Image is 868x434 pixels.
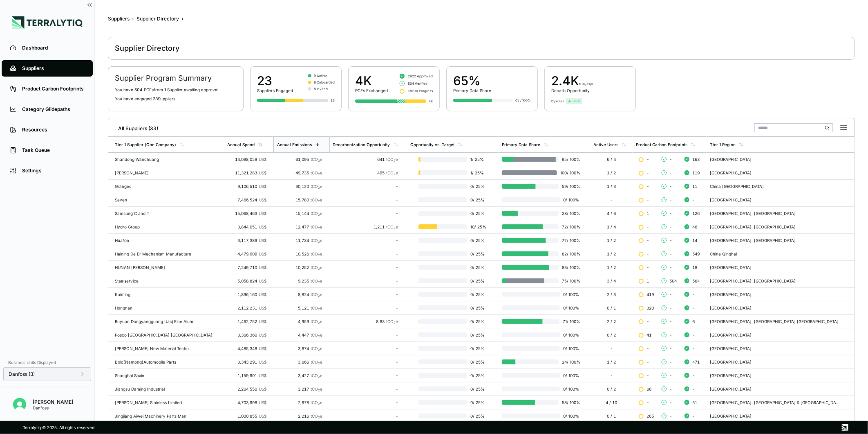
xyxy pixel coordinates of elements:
[467,292,489,297] span: 0 / 25 %
[453,73,491,88] div: 65%
[559,184,580,189] span: 59 / 100 %
[573,99,581,104] span: 0.8 %
[115,332,221,337] div: Posco [GEOGRAPHIC_DATA] [GEOGRAPHIC_DATA]
[693,359,700,364] span: 471
[259,238,266,243] span: US$
[710,142,736,147] div: Tier 1 Region
[134,87,143,92] span: 504
[259,224,266,229] span: US$
[259,197,266,202] span: US$
[387,224,398,229] span: tCO e
[467,265,489,270] span: 0 / 25 %
[311,224,322,229] span: tCO e
[593,170,629,175] div: 1 / 2
[277,265,322,270] div: 10,252
[318,253,320,257] sub: 2
[318,213,320,217] sub: 2
[259,251,266,256] span: US$
[257,88,293,93] div: Suppliers Engaged
[3,357,91,367] div: Business Units Displayed
[227,157,266,162] div: 14,098,059
[593,197,629,202] div: -
[647,359,649,364] span: -
[647,157,649,162] span: -
[710,332,841,337] div: [GEOGRAPHIC_DATA]
[387,319,398,324] span: tCO e
[318,226,320,230] sub: 2
[693,211,700,216] span: 126
[10,395,29,414] button: Open user button
[115,197,221,202] div: Seven
[115,211,221,216] div: Samsung C and T
[12,16,83,29] img: Logo
[408,74,433,79] span: 2622 Approved
[710,292,841,297] div: [GEOGRAPHIC_DATA]
[670,278,677,283] span: 504
[453,88,491,93] div: Primary Data Share
[710,278,841,283] div: [GEOGRAPHIC_DATA], [GEOGRAPHIC_DATA]
[710,211,841,216] div: [GEOGRAPHIC_DATA], [GEOGRAPHIC_DATA]
[115,292,221,297] div: Kaiming
[277,359,322,364] div: 3,666
[467,359,489,364] span: 0 / 25 %
[693,238,698,243] span: 14
[314,86,328,91] span: 8 Invited
[227,332,266,337] div: 3,366,360
[693,157,700,162] span: 163
[318,307,320,311] sub: 2
[560,292,580,297] span: 0 / 100 %
[318,199,320,203] sub: 2
[318,375,320,379] sub: 2
[647,305,654,310] span: 320
[333,224,398,229] div: 1,211
[593,238,629,243] div: 1 / 2
[593,292,629,297] div: 2 / 3
[333,170,398,175] div: 495
[710,359,841,364] div: [GEOGRAPHIC_DATA]
[259,373,266,378] span: US$
[277,170,322,175] div: 49,735
[311,278,322,283] span: tCO e
[710,224,841,229] div: [GEOGRAPHIC_DATA], [GEOGRAPHIC_DATA]
[387,170,398,175] span: tCO e
[311,346,322,351] span: tCO e
[22,65,85,72] div: Suppliers
[670,346,672,351] span: -
[710,184,841,189] div: China [GEOGRAPHIC_DATA]
[227,224,266,229] div: 3,844,051
[333,373,398,378] div: -
[467,238,489,243] span: 0 / 25 %
[670,305,672,310] span: -
[593,265,629,270] div: 1 / 2
[112,122,158,132] div: All Suppliers (33)
[259,211,266,216] span: US$
[710,197,841,202] div: [GEOGRAPHIC_DATA]
[557,170,580,175] span: 100 / 100 %
[277,184,322,189] div: 30,120
[314,73,327,78] span: 9 Active
[115,87,237,92] p: You have PCF s from Supplier awaiting approval
[333,292,398,297] div: -
[710,170,841,175] div: [GEOGRAPHIC_DATA]
[227,170,266,175] div: 11,321,283
[259,278,266,283] span: US$
[670,292,672,297] span: -
[115,278,221,283] div: Staalservice
[670,359,672,364] span: -
[115,43,179,53] div: Supplier Directory
[22,45,85,51] div: Dashboard
[115,157,221,162] div: Shandong Wanchuang
[227,305,266,310] div: 2,112,231
[647,211,649,216] span: 1
[259,157,266,162] span: US$
[670,157,672,162] span: -
[9,371,35,377] span: Danfoss (3)
[467,224,489,229] span: 10 / 25 %
[318,186,320,190] sub: 2
[259,265,266,270] span: US$
[693,278,700,283] span: 564
[593,278,629,283] div: 3 / 4
[333,265,398,270] div: -
[670,238,672,243] span: -
[227,211,266,216] div: 15,068,463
